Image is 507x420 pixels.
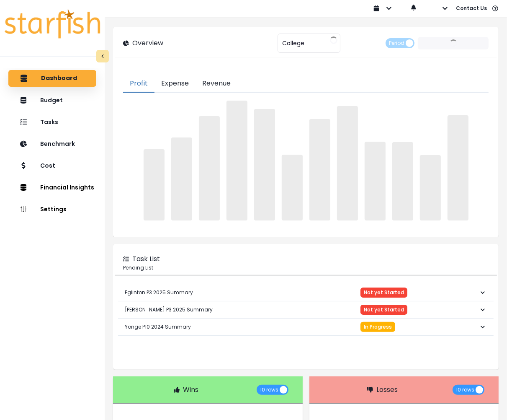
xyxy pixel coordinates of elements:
[365,142,386,220] span: ‌
[364,324,392,330] span: In Progress
[8,157,96,174] button: Cost
[8,135,96,152] button: Benchmark
[309,119,330,220] span: ‌
[125,282,193,303] p: Eglinton P3 2025 Summary
[123,264,489,272] p: Pending List
[8,92,96,109] button: Budget
[282,155,303,220] span: ‌
[337,106,358,220] span: ‌
[118,284,494,301] button: Eglinton P3 2025 SummaryNot yet Started
[125,299,213,320] p: [PERSON_NAME] P3 2025 Summary
[254,109,275,220] span: ‌
[376,385,398,395] p: Losses
[40,162,55,169] p: Cost
[8,70,96,87] button: Dashboard
[364,290,404,296] span: Not yet Started
[171,137,192,220] span: ‌
[118,319,494,335] button: Yonge P10 2024 SummaryIn Progress
[199,116,220,220] span: ‌
[196,75,237,93] button: Revenue
[40,97,63,104] p: Budget
[154,75,196,93] button: Expense
[8,201,96,218] button: Settings
[8,179,96,196] button: Financial Insights
[40,140,75,148] p: Benchmark
[8,114,96,130] button: Tasks
[456,385,474,395] span: 10 rows
[40,119,58,126] p: Tasks
[226,101,247,220] span: ‌
[420,155,441,220] span: ‌
[392,142,413,220] span: ‌
[183,385,198,395] p: Wins
[123,75,154,93] button: Profit
[364,307,404,313] span: Not yet Started
[132,254,160,264] p: Task List
[260,385,278,395] span: 10 rows
[132,38,163,48] p: Overview
[41,75,77,82] p: Dashboard
[448,115,468,220] span: ‌
[282,34,304,52] span: College
[125,316,191,337] p: Yonge P10 2024 Summary
[144,149,165,220] span: ‌
[118,301,494,318] button: [PERSON_NAME] P3 2025 SummaryNot yet Started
